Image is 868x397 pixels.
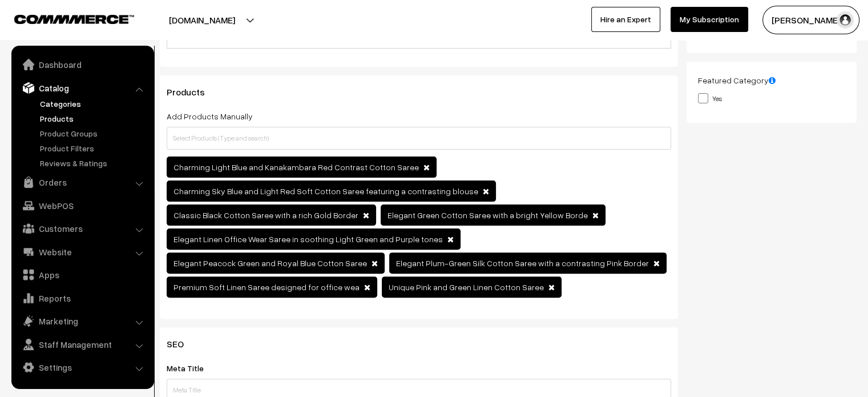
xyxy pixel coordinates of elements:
[37,98,150,110] a: Categories
[14,242,150,262] a: Website
[173,162,419,172] span: Charming Light Blue and Kanakambara Red Contrast Cotton Saree
[14,357,150,378] a: Settings
[173,210,358,220] span: Classic Black Cotton Saree with a rich Gold Border
[37,157,150,169] a: Reviews & Ratings
[173,258,367,268] span: Elegant Peacock Green and Royal Blue Cotton Saree
[671,7,748,32] a: My Subscription
[37,142,150,154] a: Product Filters
[167,110,253,122] label: Add Products Manually
[762,6,859,34] button: [PERSON_NAME]
[14,311,150,331] a: Marketing
[14,11,114,25] a: COMMMERCE
[167,86,219,98] span: Products
[37,113,150,125] a: Products
[14,172,150,193] a: Orders
[167,362,217,374] label: Meta Title
[698,74,776,86] label: Featured Category
[173,186,478,196] span: Charming Sky Blue and Light Red Soft Cotton Saree featuring a contrasting blouse
[389,282,544,292] span: Unique Pink and Green Linen Cotton Saree
[14,288,150,308] a: Reports
[14,218,150,239] a: Customers
[173,234,443,244] span: Elegant Linen Office Wear Saree in soothing Light Green and Purple tones
[591,7,660,32] a: Hire an Expert
[14,78,150,98] a: Catalog
[129,6,275,34] button: [DOMAIN_NAME]
[698,92,722,104] label: Yes
[14,264,150,285] a: Apps
[14,334,150,355] a: Staff Management
[37,127,150,139] a: Product Groups
[14,15,134,23] img: COMMMERCE
[14,195,150,216] a: WebPOS
[837,11,854,29] img: user
[396,258,649,268] span: Elegant Plum-Green Silk Cotton Saree with a contrasting Pink Border
[14,54,150,75] a: Dashboard
[173,282,360,292] span: Premium Soft Linen Saree designed for office wea
[387,210,588,220] span: Elegant Green Cotton Saree with a bright Yellow Borde
[167,338,197,350] span: SEO
[167,127,671,150] input: Select Products (Type and search)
